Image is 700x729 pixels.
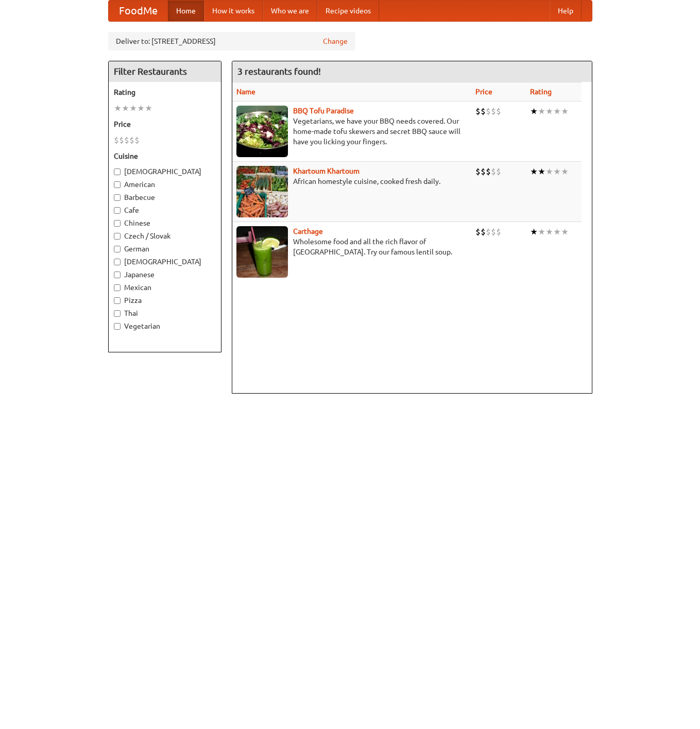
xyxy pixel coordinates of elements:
label: Thai [114,308,216,318]
li: $ [491,166,496,177]
li: ★ [561,166,569,177]
li: ★ [122,103,129,114]
p: African homestyle cuisine, cooked fresh daily. [236,176,467,187]
input: Japanese [114,272,121,278]
input: Mexican [114,284,121,291]
label: Czech / Slovak [114,231,216,241]
img: tofuparadise.jpg [236,106,288,157]
a: How it works [204,1,263,21]
li: $ [129,134,134,146]
li: $ [486,226,491,238]
li: ★ [137,103,145,114]
div: Deliver to: [STREET_ADDRESS] [108,32,355,50]
p: Vegetarians, we have your BBQ needs covered. Our home-made tofu skewers and secret BBQ sauce will... [236,116,467,147]
li: ★ [538,166,545,177]
li: $ [486,106,491,117]
a: Home [168,1,204,21]
input: Vegetarian [114,323,121,330]
li: $ [486,166,491,177]
li: $ [134,134,140,146]
input: German [114,246,121,252]
a: Help [550,1,582,21]
a: FoodMe [109,1,168,21]
input: Barbecue [114,194,121,201]
li: ★ [129,103,137,114]
li: $ [475,226,481,238]
li: $ [491,106,496,117]
label: [DEMOGRAPHIC_DATA] [114,166,216,177]
a: BBQ Tofu Paradise [293,107,354,115]
li: ★ [561,106,569,117]
a: Carthage [293,227,323,235]
img: khartoum.jpg [236,166,288,217]
input: [DEMOGRAPHIC_DATA] [114,259,121,265]
label: American [114,179,216,190]
label: Pizza [114,295,216,306]
a: Khartoum Khartoum [293,167,360,175]
h5: Rating [114,87,216,97]
img: carthage.jpg [236,226,288,278]
li: $ [496,166,501,177]
input: [DEMOGRAPHIC_DATA] [114,168,121,175]
a: Recipe videos [317,1,379,21]
li: ★ [530,226,538,238]
h5: Cuisine [114,151,216,161]
li: $ [114,134,119,146]
label: Mexican [114,282,216,293]
li: ★ [553,106,561,117]
li: ★ [561,226,569,238]
input: Pizza [114,297,121,304]
label: Barbecue [114,192,216,202]
li: ★ [145,103,152,114]
a: Change [323,36,348,46]
li: $ [481,106,486,117]
input: Thai [114,310,121,317]
li: $ [481,226,486,238]
a: Rating [530,88,552,96]
li: $ [475,166,481,177]
input: Czech / Slovak [114,233,121,240]
li: ★ [530,106,538,117]
input: Cafe [114,207,121,214]
li: ★ [545,226,553,238]
li: ★ [114,103,122,114]
li: $ [119,134,124,146]
li: ★ [545,106,553,117]
li: $ [475,106,481,117]
li: $ [496,106,501,117]
label: Vegetarian [114,321,216,331]
label: Japanese [114,269,216,280]
input: Chinese [114,220,121,227]
h5: Price [114,119,216,129]
a: Who we are [263,1,317,21]
li: $ [491,226,496,238]
li: $ [496,226,501,238]
li: ★ [553,166,561,177]
a: Name [236,88,255,96]
label: [DEMOGRAPHIC_DATA] [114,257,216,267]
li: ★ [545,166,553,177]
p: Wholesome food and all the rich flavor of [GEOGRAPHIC_DATA]. Try our famous lentil soup. [236,236,467,257]
ng-pluralize: 3 restaurants found! [237,66,321,76]
li: ★ [553,226,561,238]
li: $ [124,134,129,146]
li: ★ [530,166,538,177]
label: German [114,244,216,254]
li: $ [481,166,486,177]
li: ★ [538,226,545,238]
li: ★ [538,106,545,117]
h4: Filter Restaurants [109,61,221,82]
a: Price [475,88,492,96]
label: Cafe [114,205,216,215]
input: American [114,181,121,188]
label: Chinese [114,218,216,228]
